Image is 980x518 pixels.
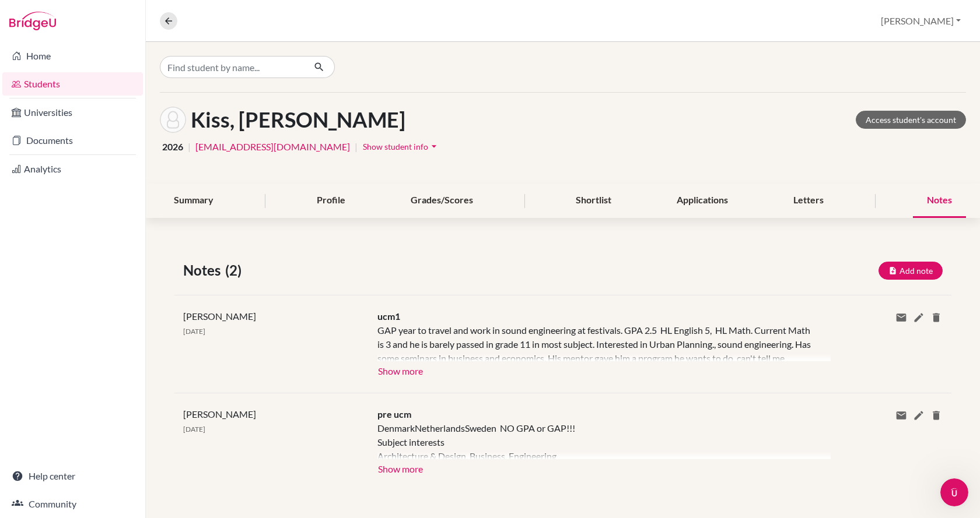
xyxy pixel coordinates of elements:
h1: Kiss, [PERSON_NAME] [191,107,405,132]
input: Find student by name... [160,56,304,78]
h1: Messages [86,5,149,25]
span: Home [27,393,51,401]
div: Summary [160,184,228,218]
button: Help [156,364,233,410]
img: Bridge-U [9,12,56,30]
span: pre ucm [377,408,411,420]
span: [DATE] [183,327,205,336]
div: Notes [913,184,966,218]
div: GAP year to travel and work in sound engineering at festivals. GPA 2.5 HL English 5, HL Math. Cur... [377,323,813,361]
iframe: Intercom live chat [940,478,968,506]
img: Abel Kiss's avatar [160,107,186,133]
button: Browse for help [61,328,172,351]
a: Home [2,44,143,68]
div: Close [205,5,226,26]
div: DenmarkNetherlandsSweden NO GPA or GAP!!! Subject interests Architecture & Design, Business, Engi... [377,421,813,459]
a: Access student's account [856,111,966,129]
i: arrow_drop_down [428,140,440,152]
span: (2) [225,260,246,281]
span: 2026 [162,140,183,154]
span: Show student info [363,142,428,151]
span: Help [185,393,204,401]
button: Show more [377,361,423,379]
button: Show more [377,459,423,477]
span: | [188,140,191,154]
div: Letters [779,184,838,218]
button: Add note [878,262,943,280]
span: Messages from the team will be shown here [27,219,207,231]
div: Grades/Scores [397,184,487,218]
span: [PERSON_NAME] [183,408,256,420]
span: ucm1 [377,311,400,322]
span: | [355,140,358,154]
a: [EMAIL_ADDRESS][DOMAIN_NAME] [195,140,350,154]
span: [PERSON_NAME] [183,311,256,322]
span: Messages [94,393,139,401]
button: Show student infoarrow_drop_down [362,138,440,156]
span: [DATE] [183,425,205,434]
span: Notes [183,260,225,281]
a: Analytics [2,157,143,181]
a: Documents [2,129,143,152]
div: Shortlist [562,184,625,218]
a: Students [2,72,143,96]
div: Profile [303,184,359,218]
a: Universities [2,101,143,124]
div: Applications [663,184,742,218]
a: Help center [2,464,143,488]
h2: No messages [78,193,156,207]
a: Community [2,492,143,516]
button: Messages [78,364,155,410]
button: [PERSON_NAME] [876,10,966,32]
